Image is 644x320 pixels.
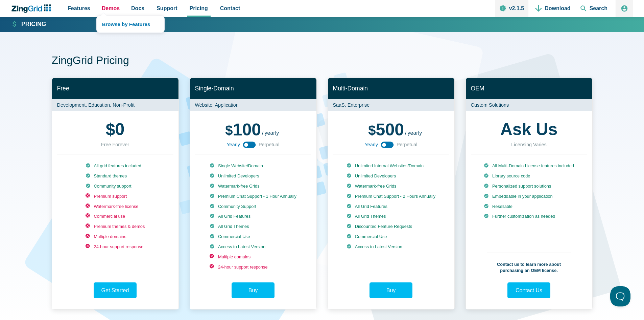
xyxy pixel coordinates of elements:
[364,141,378,149] span: Yearly
[86,204,145,210] li: Watermark-free license
[511,141,547,149] div: Licensing Varies
[52,54,593,69] h1: ZingGrid Pricing
[86,193,145,199] li: Premium support
[347,223,435,230] li: Discounted Feature Requests
[11,20,46,28] a: Pricing
[487,253,571,274] p: Contact us to learn more about purchasing an OEM license.
[484,204,574,210] li: Resellable
[328,78,454,99] h2: Multi-Domain
[210,173,296,179] li: Unlimited Developers
[259,141,280,149] span: Perpetual
[11,4,54,13] a: ZingChart Logo. Click to return to the homepage
[210,264,296,270] li: 24-hour support response
[210,234,296,240] li: Commercial Use
[226,141,240,149] span: Yearly
[157,4,177,13] span: Support
[101,141,129,149] div: Free Forever
[347,173,435,179] li: Unlimited Developers
[52,78,178,99] h2: Free
[94,282,137,298] a: Get Started
[500,121,558,138] strong: Ask Us
[265,130,279,136] span: yearly
[102,4,120,13] span: Demos
[466,78,592,99] h2: OEM
[21,21,46,27] strong: Pricing
[86,183,145,189] li: Community support
[347,183,435,189] li: Watermark-free Grids
[484,213,574,219] li: Further customization as needed
[484,173,574,179] li: Library source code
[131,4,144,13] span: Docs
[484,193,574,199] li: Embeddable in your application
[484,183,574,189] li: Personalized support solutions
[610,286,630,306] iframe: Toggle Customer Support
[232,282,275,298] a: Buy
[86,234,145,240] li: Multiple domains
[190,4,208,13] span: Pricing
[369,282,412,298] a: Buy
[328,99,454,111] p: SaaS, Enterprise
[484,163,574,169] li: All Multi-Domain License features included
[405,130,406,136] span: /
[86,163,145,169] li: All grid features included
[86,223,145,230] li: Premium themes & demos
[210,213,296,219] li: All Grid Features
[220,4,240,13] span: Contact
[210,223,296,230] li: All Grid Themes
[106,121,125,138] strong: 0
[190,99,316,111] p: Website, Application
[210,244,296,250] li: Access to Latest Version
[106,121,115,138] span: $
[210,193,296,199] li: Premium Chat Support - 1 Hour Annually
[86,173,145,179] li: Standard themes
[210,183,296,189] li: Watermark-free Grids
[347,204,435,210] li: All Grid Features
[397,141,418,149] span: Perpetual
[347,244,435,250] li: Access to Latest Version
[466,99,592,111] p: Custom Solutions
[190,78,316,99] h2: Single-Domain
[210,163,296,169] li: Single Website/Domain
[347,163,435,169] li: Unlimited Internal Websites/Domain
[225,120,261,139] span: 100
[97,16,164,33] a: Browse by Features
[347,213,435,219] li: All Grid Themes
[68,4,90,13] span: Features
[210,204,296,210] li: Community Support
[210,254,296,260] li: Multiple domains
[86,213,145,219] li: Commercial use
[347,193,435,199] li: Premium Chat Support - 2 Hours Annually
[507,282,550,298] a: Contact Us
[262,130,263,136] span: /
[368,120,404,139] span: 500
[86,244,145,250] li: 24-hour support response
[408,130,422,136] span: yearly
[347,234,435,240] li: Commercial Use
[52,99,178,111] p: Development, Education, Non-Profit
